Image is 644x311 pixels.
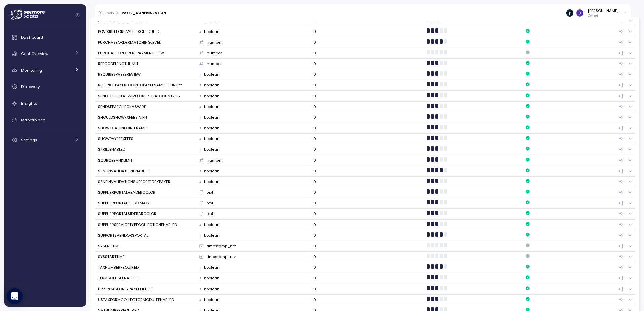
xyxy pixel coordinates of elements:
p: Owner [588,13,619,18]
div: Open Intercom Messenger [7,288,23,304]
a: Cost Overview [7,47,84,60]
p: boolean [204,233,220,238]
div: RESTRICTPAYERLOGINTOPAYEESAMECOUNTRY [98,82,182,88]
div: PAYER_CONFIGURATION [122,11,166,15]
td: 0 [311,102,424,112]
td: 0 [311,220,424,230]
div: REQUIRESPAYEEREVIEW [98,72,141,78]
div: UPPERCASEONLYPAYEEFIELDS [98,286,152,292]
p: boolean [204,222,220,227]
p: boolean [204,179,220,184]
div: SYSSTARTTIME [98,254,125,260]
div: SSNEINVALIDATIONENABLED [98,168,149,174]
p: text [207,211,213,216]
p: number [207,61,222,66]
a: Marketplace [7,113,84,127]
td: 0 [311,177,424,187]
a: Discovery [7,80,84,94]
div: > [117,11,119,15]
td: 0 [311,48,424,59]
div: TAXNUMBERREQUIRED [98,265,139,271]
div: SHOWOFACINFOINIFRAME [98,125,146,131]
td: 0 [311,295,424,305]
div: USTAXFORMCOLLECTORMODULEENABLED [98,297,174,303]
td: 0 [311,198,424,209]
a: Dashboard [7,30,84,44]
button: Collapse navigation [73,13,82,18]
p: text [207,190,213,195]
div: PURCHASEORDERPREPAYMENTFLOW [98,50,164,56]
div: SUPPLIERPORTALSIDEBARCOLOR [98,211,156,217]
td: 0 [311,80,424,91]
span: Insights [21,101,37,106]
p: number [207,40,222,45]
p: number [207,50,222,56]
a: Insights [7,97,84,110]
p: timestamp_ntz [207,243,236,249]
div: SUPPORTSVENDORSPORTAL [98,233,148,239]
td: 0 [311,91,424,102]
span: Dashboard [21,35,43,40]
p: boolean [204,147,220,152]
p: boolean [204,168,220,174]
a: Settings [7,133,84,147]
div: SUPPLIERSERVICETYPECOLLECTIONENABLED [98,222,177,228]
p: boolean [204,136,220,141]
div: SENDECHECKASWIREFORSPECIALCOUNTRIES [98,93,180,99]
p: timestamp_ntz [207,254,236,259]
div: SYSENDTIME [98,243,121,249]
p: boolean [204,286,220,292]
div: TERMSOFUSEENABLED [98,275,138,282]
img: ACg8ocItJC8tCQxi3_P-VkSK74Q2EtMJdhzWw5S0USwfGnV48jTzug=s96-c [576,9,583,16]
p: boolean [204,29,220,34]
td: 0 [311,144,424,155]
div: SHOULDSHOWFXFEESINIPN [98,115,147,121]
a: Discovery [98,11,114,15]
span: Discovery [21,84,40,89]
td: 0 [311,37,424,48]
td: 0 [311,155,424,166]
div: SKRILLENABLED [98,147,125,153]
td: 0 [311,241,424,252]
td: 0 [311,166,424,177]
td: 0 [311,187,424,198]
img: 6714de1ca73de131760c52a6.PNG [566,9,573,16]
div: SUPPLIERPORTALHEADERCOLOR [98,190,155,196]
div: SENDSEPAECHECKASWIRE [98,104,146,110]
div: [PERSON_NAME] [588,8,619,13]
td: 0 [311,230,424,241]
p: boolean [204,297,220,302]
p: boolean [204,115,220,120]
td: 0 [311,134,424,144]
div: SUPPLIERPORTALLOGOIMAGE [98,200,151,206]
p: boolean [204,125,220,131]
div: SHOWPAYEEFXFEES [98,136,133,142]
td: 0 [311,112,424,123]
td: 0 [311,69,424,80]
td: 0 [311,262,424,273]
p: boolean [204,72,220,77]
p: boolean [204,265,220,270]
div: POVISIBLEFORPAYEEIFSCHEDULED [98,29,159,35]
td: 0 [311,209,424,220]
p: boolean [204,104,220,109]
span: Marketplace [21,117,45,123]
p: boolean [204,275,220,281]
td: 0 [311,273,424,284]
div: PURCHASEORDERMATCHINGLEVEL [98,40,161,46]
p: boolean [204,82,220,88]
p: number [207,158,222,163]
div: REFCODELENGTHLIMIT [98,61,138,67]
a: Monitoring [7,64,84,77]
span: Monitoring [21,68,42,73]
p: boolean [204,93,220,99]
span: Settings [21,137,37,143]
p: text [207,200,213,206]
span: Cost Overview [21,51,48,56]
td: 0 [311,26,424,37]
div: SSNEINVALIDATIONSUPPORTEDBYPAYER [98,179,170,185]
div: SOURCEBANKLIMIT [98,158,132,164]
td: 0 [311,123,424,134]
td: 0 [311,284,424,295]
td: 0 [311,252,424,262]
